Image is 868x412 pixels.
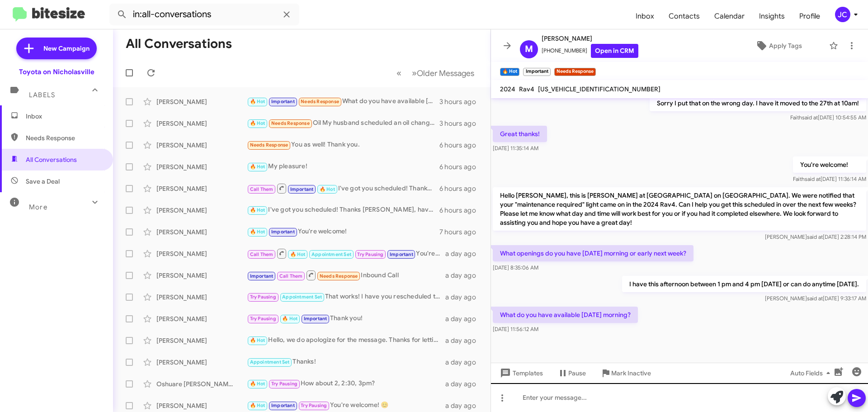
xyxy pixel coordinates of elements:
[247,292,445,302] div: That works! I have you rescheduled to 10am on the 3rd. Let me know if you need anything else, and...
[156,141,247,150] div: [PERSON_NAME]
[247,335,445,346] div: Hello, we do apologize for the message. Thanks for letting us know, we will update our records! H...
[542,33,638,44] span: [PERSON_NAME]
[247,379,445,389] div: How about 2, 2:30, 3pm?
[445,314,483,323] div: a day ago
[357,251,383,257] span: Try Pausing
[439,206,483,215] div: 6 hours ago
[500,85,515,93] span: 2024
[391,64,407,82] button: Previous
[793,156,866,173] p: You're welcome!
[493,126,547,142] p: Great thanks!
[26,112,103,121] span: Inbox
[247,183,439,194] div: I've got you scheduled! Thanks [PERSON_NAME], have a great day!
[732,38,825,54] button: Apply Tags
[445,336,483,345] div: a day ago
[156,336,247,345] div: [PERSON_NAME]
[271,229,295,235] span: Important
[29,203,47,211] span: More
[271,99,295,104] span: Important
[156,227,247,237] div: [PERSON_NAME]
[661,3,707,29] a: Contacts
[550,365,593,381] button: Pause
[156,249,247,258] div: [PERSON_NAME]
[19,67,94,76] div: Toyota on Nicholasville
[493,245,693,261] p: What openings do you have [DATE] morning or early next week?
[156,379,247,388] div: Oshuare [PERSON_NAME]
[26,155,77,164] span: All Conversations
[247,96,439,107] div: What do you have available [DATE] morning?
[250,403,265,408] span: 🔥 Hot
[250,164,265,170] span: 🔥 Hot
[250,142,288,148] span: Needs Response
[247,357,445,367] div: Thanks!
[250,337,265,343] span: 🔥 Hot
[628,3,661,29] a: Inbox
[538,85,660,93] span: [US_VEHICLE_IDENTIFICATION_NUMBER]
[765,295,866,302] span: [PERSON_NAME] [DATE] 9:33:17 AM
[500,68,519,76] small: 🔥 Hot
[498,365,543,381] span: Templates
[250,359,290,365] span: Appointment Set
[591,44,638,58] a: Open in CRM
[247,205,439,215] div: I've got you scheduled! Thanks [PERSON_NAME], have a great day!
[247,270,445,281] div: Inbound Call
[301,99,339,104] span: Needs Response
[250,294,276,300] span: Try Pausing
[439,184,483,193] div: 6 hours ago
[156,314,247,323] div: [PERSON_NAME]
[568,365,586,381] span: Pause
[156,162,247,171] div: [PERSON_NAME]
[807,295,823,302] span: said at
[412,67,417,79] span: »
[519,85,534,93] span: Rav4
[156,401,247,410] div: [PERSON_NAME]
[445,249,483,258] div: a day ago
[26,177,60,186] span: Save a Deal
[542,44,638,58] span: [PHONE_NUMBER]
[279,273,303,279] span: Call Them
[320,186,335,192] span: 🔥 Hot
[707,3,752,29] a: Calendar
[109,4,299,25] input: Search
[396,67,401,79] span: «
[290,186,314,192] span: Important
[156,358,247,367] div: [PERSON_NAME]
[271,403,295,408] span: Important
[247,161,439,172] div: My pleasure!
[439,141,483,150] div: 6 hours ago
[290,251,306,257] span: 🔥 Hot
[250,229,265,235] span: 🔥 Hot
[439,227,483,237] div: 7 hours ago
[752,3,792,29] a: Insights
[43,44,90,53] span: New Campaign
[765,233,866,240] span: [PERSON_NAME] [DATE] 2:28:14 PM
[247,313,445,324] div: Thank you!
[156,206,247,215] div: [PERSON_NAME]
[247,248,445,259] div: You're welcome and have a great day!
[250,316,276,322] span: Try Pausing
[271,381,297,387] span: Try Pausing
[156,119,247,128] div: [PERSON_NAME]
[247,118,439,128] div: Oil My husband scheduled an oil change for 9/29 at 10. Thank you for the coupon.
[783,365,841,381] button: Auto Fields
[805,175,821,182] span: said at
[406,64,480,82] button: Next
[790,365,834,381] span: Auto Fields
[650,95,866,111] p: Sorry I put that on the wrong day. I have it moved to the 27th at 10am!
[320,273,358,279] span: Needs Response
[445,271,483,280] div: a day ago
[250,186,274,192] span: Call Them
[304,316,327,322] span: Important
[250,381,265,387] span: 🔥 Hot
[493,307,638,323] p: What do you have available [DATE] morning?
[792,3,827,29] a: Profile
[271,120,310,126] span: Needs Response
[525,42,533,57] span: M
[439,162,483,171] div: 6 hours ago
[493,264,538,271] span: [DATE] 8:35:06 AM
[445,379,483,388] div: a day ago
[790,114,866,121] span: Faith [DATE] 10:54:55 AM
